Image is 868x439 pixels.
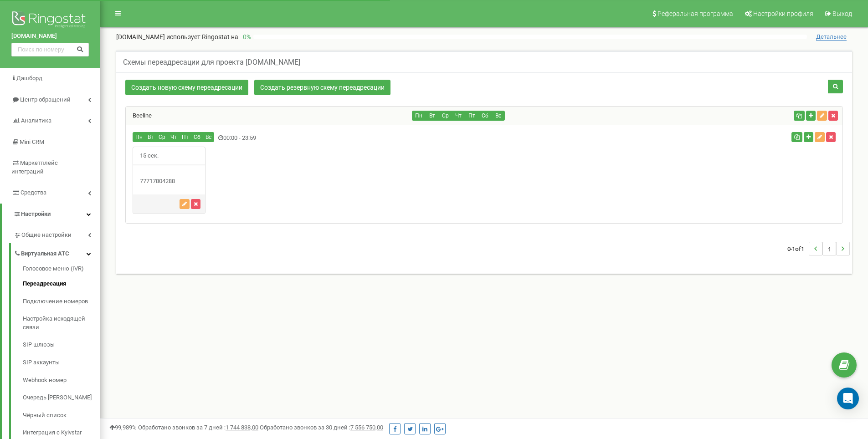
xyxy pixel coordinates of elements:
[21,250,69,258] span: Виртуальная АТС
[166,33,238,41] span: использует Ringostat на
[23,293,100,311] a: Подключение номеров
[350,424,383,431] u: 7 556 750,00
[123,58,300,66] h5: Схемы переадресации для проекта [DOMAIN_NAME]
[116,32,238,41] p: [DOMAIN_NAME]
[21,231,72,240] span: Общие настройки
[438,111,452,121] button: Ср
[23,265,100,276] a: Голосовое меню (IVR)
[138,424,258,431] span: Обработано звонков за 7 дней :
[795,245,801,253] span: of
[11,32,89,41] a: [DOMAIN_NAME]
[23,276,100,293] a: Переадресация
[168,132,180,142] button: Чт
[753,10,813,17] span: Настройки профиля
[14,225,100,243] a: Общие настройки
[787,242,809,255] span: 0-1 1
[425,111,439,121] button: Вт
[816,33,847,41] span: Детальнее
[11,159,58,175] span: Маркетплейс интеграций
[20,96,71,103] span: Центр обращений
[179,132,191,142] button: Пт
[23,389,100,407] a: Очередь [PERSON_NAME]
[21,117,51,124] span: Аналитика
[23,311,100,337] a: Настройка исходящей связи
[822,242,836,255] li: 1
[133,177,205,186] div: 77717804288
[145,132,156,142] button: Вт
[16,75,42,82] span: Дашборд
[491,111,505,121] button: Вс
[828,80,843,93] button: Поиск схемы переадресации
[126,112,152,119] a: Beeline
[133,147,165,165] span: 15 сек.
[412,111,426,121] button: Пн
[203,132,214,142] button: Вс
[126,132,604,144] div: 00:00 - 23:59
[465,111,478,121] button: Пт
[11,9,89,32] img: Ringostat logo
[23,354,100,372] a: SIP аккаунты
[23,337,100,354] a: SIP шлюзы
[21,189,46,196] span: Средства
[238,32,253,41] p: 0 %
[11,43,89,56] input: Поиск по номеру
[452,111,465,121] button: Чт
[133,132,145,142] button: Пн
[109,424,137,431] span: 99,989%
[23,372,100,389] a: Webhook номер
[21,210,51,217] span: Настройки
[478,111,492,121] button: Сб
[254,80,390,95] a: Создать резервную схему переадресации
[20,138,44,145] span: Mini CRM
[191,132,203,142] button: Сб
[2,204,100,225] a: Настройки
[260,424,383,431] span: Обработано звонков за 30 дней :
[832,10,852,17] span: Выход
[837,388,859,409] div: Open Intercom Messenger
[787,233,850,265] nav: ...
[156,132,168,142] button: Ср
[125,80,248,95] a: Создать новую схему переадресации
[226,424,258,431] u: 1 744 838,00
[657,10,733,17] span: Реферальная программа
[23,407,100,424] a: Чёрный список
[14,243,100,262] a: Виртуальная АТС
